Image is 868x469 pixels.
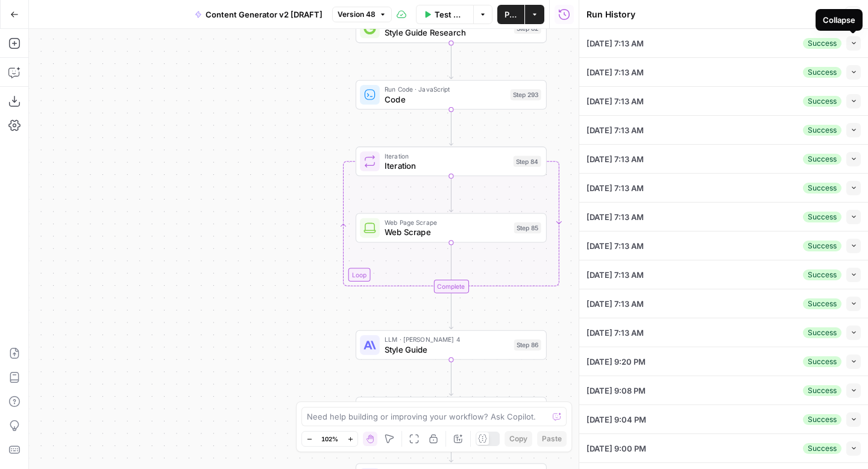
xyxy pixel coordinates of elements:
div: Success [803,38,841,49]
g: Edge from step_140 to step_141 [449,426,453,462]
div: Web Page ScrapeWeb ScrapeStep 85 [356,213,547,243]
g: Edge from step_84 to step_85 [449,176,453,212]
div: Collapse [823,14,855,26]
span: Copy [509,433,527,444]
span: 102% [321,434,338,444]
span: Publish [505,8,518,20]
div: Success [803,67,841,78]
span: [DATE] 9:04 PM [587,414,646,426]
div: Step 82 [514,23,541,34]
button: Test Workflow [416,5,473,24]
span: Style Guide Research [385,27,509,39]
span: Paste [542,433,562,444]
span: Iteration [385,151,508,160]
div: Success [803,125,841,136]
span: Run Code · JavaScript [385,84,505,94]
div: Complete [433,280,468,293]
div: Step 84 [514,156,541,166]
button: Copy [505,431,532,447]
span: [DATE] 9:00 PM [587,442,646,455]
div: Complete [356,280,547,293]
span: [DATE] 7:13 AM [587,37,644,49]
span: [DATE] 7:13 AM [587,95,644,107]
div: Run Code · JavaScriptCodeStep 293 [356,80,547,110]
span: Web Page Scrape [385,218,509,227]
span: [DATE] 7:13 AM [587,269,644,281]
span: [DATE] 7:13 AM [587,240,644,252]
div: Success [803,414,841,425]
span: [DATE] 7:13 AM [587,153,644,165]
span: Style Guide [385,343,509,355]
div: Step 293 [511,89,541,100]
div: Success [803,443,841,454]
div: Step 86 [514,339,541,350]
span: [DATE] 7:13 AM [587,124,644,136]
span: [DATE] 9:08 PM [587,385,646,397]
div: Success [803,269,841,280]
span: [DATE] 7:13 AM [587,211,644,223]
div: LLM · [PERSON_NAME] 4Campaign OverviewStep 140 [356,397,547,426]
button: Version 48 [332,7,392,22]
div: LoopIterationIterationStep 84 [356,146,547,176]
span: [DATE] 7:13 AM [587,66,644,78]
div: LLM · [PERSON_NAME] 4Style GuideStep 86 [356,330,547,360]
span: [DATE] 9:20 PM [587,356,646,368]
g: Edge from step_86 to step_140 [449,360,453,395]
div: Success [803,96,841,107]
button: Content Generator v2 [DRAFT] [187,5,330,24]
span: Test Workflow [435,8,466,20]
span: Web Scrape [385,226,509,238]
span: LLM · [PERSON_NAME] 4 [385,335,509,344]
button: Paste [537,431,567,447]
div: Success [803,356,841,367]
span: [DATE] 7:13 AM [587,327,644,339]
g: Edge from step_293 to step_84 [449,110,453,145]
g: Edge from step_82 to step_293 [449,43,453,78]
div: Step 85 [514,222,541,233]
span: Version 48 [338,9,376,20]
g: Edge from step_84-iteration-end to step_86 [449,293,453,329]
span: Content Generator v2 [DRAFT] [206,8,322,20]
div: Success [803,298,841,309]
span: Code [385,93,505,105]
button: Publish [497,5,525,24]
div: Success [803,385,841,396]
span: Iteration [385,160,508,172]
div: Success [803,241,841,251]
div: Success [803,154,841,165]
span: [DATE] 7:13 AM [587,182,644,194]
div: Success [803,183,841,194]
div: Success [803,212,841,222]
div: Success [803,327,841,338]
div: Style Guide ResearchStep 82 [356,13,547,43]
span: [DATE] 7:13 AM [587,298,644,310]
